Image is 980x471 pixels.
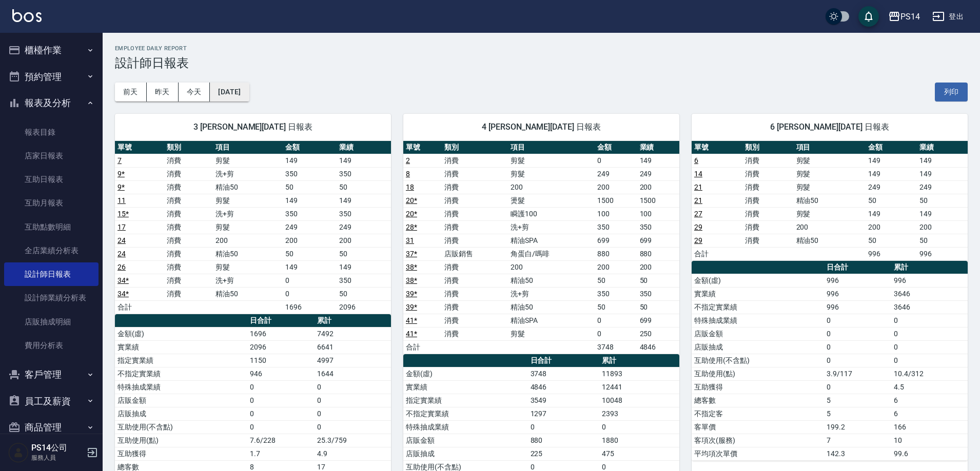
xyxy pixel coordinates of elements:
[337,141,391,154] th: 業績
[4,64,99,90] button: 預約管理
[147,83,179,101] button: 昨天
[917,180,968,194] td: 249
[403,407,528,420] td: 不指定實業績
[442,180,508,194] td: 消費
[403,367,528,380] td: 金額(虛)
[337,154,391,167] td: 149
[4,37,99,64] button: 櫃檯作業
[115,327,247,340] td: 金額(虛)
[692,340,824,354] td: 店販抽成
[406,156,410,165] a: 2
[315,314,391,327] th: 累計
[213,154,283,167] td: 剪髮
[127,122,379,132] span: 3 [PERSON_NAME][DATE] 日報表
[508,234,595,247] td: 精油SPA
[4,168,99,191] a: 互助日報表
[508,260,595,274] td: 200
[692,261,968,461] table: a dense table
[824,274,891,287] td: 996
[528,434,600,447] td: 880
[315,394,391,407] td: 0
[595,340,637,354] td: 3748
[637,141,679,154] th: 業績
[599,367,679,380] td: 11893
[595,234,637,247] td: 699
[283,234,337,247] td: 200
[117,156,122,165] a: 7
[599,420,679,434] td: 0
[858,6,879,27] button: save
[891,407,968,420] td: 6
[213,180,283,194] td: 精油50
[115,447,247,460] td: 互助獲得
[283,287,337,300] td: 0
[917,234,968,247] td: 50
[4,191,99,215] a: 互助月報表
[866,194,916,207] td: 50
[247,420,315,434] td: 0
[824,287,891,300] td: 996
[742,154,793,167] td: 消費
[637,327,679,340] td: 250
[595,154,637,167] td: 0
[595,287,637,300] td: 350
[917,220,968,234] td: 200
[508,220,595,234] td: 洗+剪
[403,141,442,154] th: 單號
[115,141,164,154] th: 單號
[866,167,916,180] td: 149
[8,442,29,463] img: Person
[891,367,968,380] td: 10.4/312
[117,250,126,258] a: 24
[213,207,283,220] td: 洗+剪
[528,380,600,394] td: 4846
[283,300,337,314] td: 1696
[794,220,866,234] td: 200
[637,167,679,180] td: 249
[337,207,391,220] td: 350
[694,223,702,231] a: 29
[508,180,595,194] td: 200
[508,287,595,300] td: 洗+剪
[891,327,968,340] td: 0
[12,9,42,22] img: Logo
[917,207,968,220] td: 149
[824,314,891,327] td: 0
[599,407,679,420] td: 2393
[283,207,337,220] td: 350
[824,300,891,314] td: 996
[694,170,702,178] a: 14
[403,141,679,354] table: a dense table
[115,367,247,380] td: 不指定實業績
[283,274,337,287] td: 0
[283,141,337,154] th: 金額
[31,443,84,453] h5: PS14公司
[824,367,891,380] td: 3.9/117
[247,367,315,380] td: 946
[210,83,249,101] button: [DATE]
[416,122,667,132] span: 4 [PERSON_NAME][DATE] 日報表
[595,220,637,234] td: 350
[742,194,793,207] td: 消費
[442,300,508,314] td: 消費
[794,167,866,180] td: 剪髮
[794,234,866,247] td: 精油50
[283,260,337,274] td: 149
[315,407,391,420] td: 0
[637,287,679,300] td: 350
[595,314,637,327] td: 0
[595,167,637,180] td: 249
[213,194,283,207] td: 剪髮
[337,274,391,287] td: 350
[283,194,337,207] td: 149
[115,420,247,434] td: 互助使用(不含點)
[599,354,679,367] th: 累計
[692,141,968,261] table: a dense table
[866,220,916,234] td: 200
[528,407,600,420] td: 1297
[692,367,824,380] td: 互助使用(點)
[595,180,637,194] td: 200
[637,154,679,167] td: 149
[637,180,679,194] td: 200
[164,194,213,207] td: 消費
